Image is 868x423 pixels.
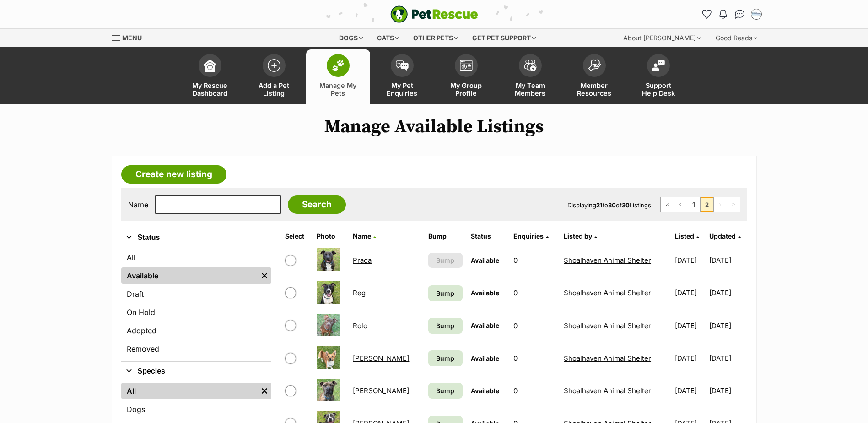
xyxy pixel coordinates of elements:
a: Adopted [121,322,271,339]
nav: Pagination [660,197,740,212]
a: Prada [353,256,372,265]
a: Manage My Pets [306,49,370,104]
span: My Group Profile [446,81,487,97]
button: My account [749,7,764,22]
td: 0 [510,277,559,309]
img: manage-my-pets-icon-02211641906a0b7f246fdf0571729dbe1e7629f14944591b6c1af311fb30b64b.svg [332,60,345,71]
div: Other pets [407,29,464,47]
span: Bump [436,353,454,363]
span: Available [471,321,499,329]
a: Reg [353,288,366,297]
td: [DATE] [709,244,746,276]
a: All [121,383,258,399]
a: Shoalhaven Animal Shelter [564,321,651,330]
th: Photo [313,229,348,244]
td: [DATE] [709,342,746,374]
td: [DATE] [709,310,746,342]
a: Add a Pet Listing [242,49,306,104]
a: Dogs [121,401,271,418]
a: Rolo [353,321,367,330]
a: Previous page [674,197,687,212]
a: All [121,249,271,266]
button: Status [121,232,271,244]
img: team-members-icon-5396bd8760b3fe7c0b43da4ab00e1e3bb1a5d9ba89233759b79545d2d3fc5d0d.svg [524,60,537,71]
span: Bump [436,255,454,265]
a: Shoalhaven Animal Shelter [564,288,651,297]
td: [DATE] [671,375,708,407]
button: Species [121,365,271,377]
div: Good Reads [709,29,764,47]
th: Status [467,229,509,244]
a: Name [353,232,376,240]
span: Bump [436,321,454,331]
div: Cats [371,29,405,47]
a: Bump [428,383,463,399]
a: Available [121,267,258,284]
img: group-profile-icon-3fa3cf56718a62981997c0bc7e787c4b2cf8bcc04b72c1350f741eb67cf2f40e.svg [460,60,473,71]
a: Removed [121,341,271,357]
a: Shoalhaven Animal Shelter [564,354,651,363]
span: Listed [675,232,694,240]
a: Bump [428,318,463,334]
a: Bump [428,285,463,301]
span: Bump [436,288,454,298]
span: Listed by [564,232,592,240]
span: Add a Pet Listing [253,81,295,97]
img: member-resources-icon-8e73f808a243e03378d46382f2149f9095a855e16c252ad45f914b54edf8863c.svg [588,59,601,71]
a: Menu [112,29,148,45]
a: Page 1 [687,197,700,212]
a: PetRescue [390,5,478,23]
a: On Hold [121,304,271,320]
span: Menu [122,34,142,42]
div: Dogs [333,29,369,47]
img: logo-e224e6f780fb5917bec1dbf3a21bbac754714ae5b6737aabdf751b685950b380.svg [390,5,478,23]
a: Remove filter [258,383,271,399]
img: add-pet-listing-icon-0afa8454b4691262ce3f59096e99ab1cd57d4a30225e0717b998d2c9b9846f56.svg [268,59,280,72]
td: 0 [510,244,559,276]
span: Member Resources [574,81,615,97]
a: My Rescue Dashboard [178,49,242,104]
a: Favourites [700,7,714,22]
td: [DATE] [671,342,708,374]
span: Updated [709,232,736,240]
a: Create new listing [121,165,226,184]
div: Status [121,247,271,361]
a: Listed [675,232,699,240]
ul: Account quick links [700,7,764,22]
a: [PERSON_NAME] [353,354,409,363]
td: 0 [510,342,559,374]
a: My Team Members [498,49,562,104]
span: Manage My Pets [318,81,359,97]
td: [DATE] [671,244,708,276]
span: Support Help Desk [638,81,679,97]
a: Draft [121,286,271,302]
img: Jodie Parnell profile pic [752,10,761,19]
a: Shoalhaven Animal Shelter [564,386,651,395]
span: Name [353,232,371,240]
img: dashboard-icon-eb2f2d2d3e046f16d808141f083e7271f6b2e854fb5c12c21221c1fb7104beca.svg [204,59,216,72]
td: 0 [510,375,559,407]
label: Name [128,201,148,209]
a: Bump [428,350,463,366]
div: Get pet support [466,29,542,47]
th: Bump [425,229,466,244]
a: My Group Profile [434,49,498,104]
img: help-desk-icon-fdf02630f3aa405de69fd3d07c3f3aa587a6932b1a1747fa1d2bba05be0121f9.svg [652,60,665,71]
span: Page 2 [701,197,713,212]
input: Search [288,195,346,214]
a: Enquiries [513,232,549,240]
strong: 21 [596,201,603,209]
div: About [PERSON_NAME] [617,29,707,47]
span: Last page [727,197,740,212]
img: chat-41dd97257d64d25036548639549fe6c8038ab92f7586957e7f3b1b290dea8141.svg [735,10,744,19]
span: Next page [714,197,727,212]
td: [DATE] [671,310,708,342]
td: 0 [510,310,559,342]
img: notifications-46538b983faf8c2785f20acdc204bb7945ddae34d4c08c2a6579f10ce5e182be.svg [719,10,727,19]
span: My Rescue Dashboard [189,81,231,97]
a: Listed by [564,232,597,240]
span: My Team Members [510,81,551,97]
img: pet-enquiries-icon-7e3ad2cf08bfb03b45e93fb7055b45f3efa6380592205ae92323e6603595dc1f.svg [396,60,409,70]
td: [DATE] [671,277,708,309]
a: Shoalhaven Animal Shelter [564,256,651,265]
